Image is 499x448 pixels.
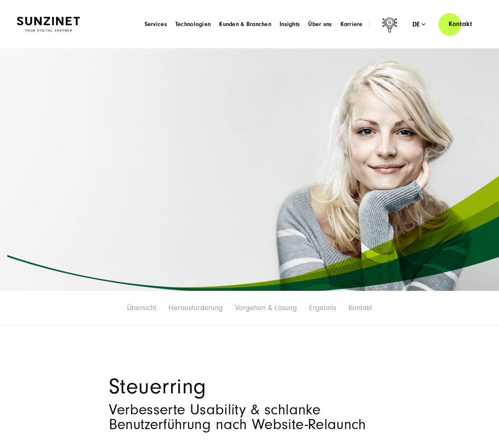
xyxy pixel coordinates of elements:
[412,20,426,29] div: de
[438,12,482,36] a: Kontakt
[309,303,336,312] a: Ergebnis
[219,20,271,29] a: Kunden & Branchen
[145,20,167,29] a: Services
[169,303,223,312] a: Herausforderung
[109,376,391,397] h1: Steuerring
[341,20,363,29] a: Karriere
[349,303,372,312] a: Kontakt
[17,17,80,32] img: SUNZINET Full Service Digital Agentur
[308,20,332,29] a: Über uns
[175,20,211,29] a: Technologien
[235,303,297,312] a: Vorgehen & Lösung
[127,303,156,312] a: Übersicht
[280,20,300,29] a: Insights
[109,403,391,431] h2: Verbesserte Usability & schlanke Benutzerführung nach Website-Relaunch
